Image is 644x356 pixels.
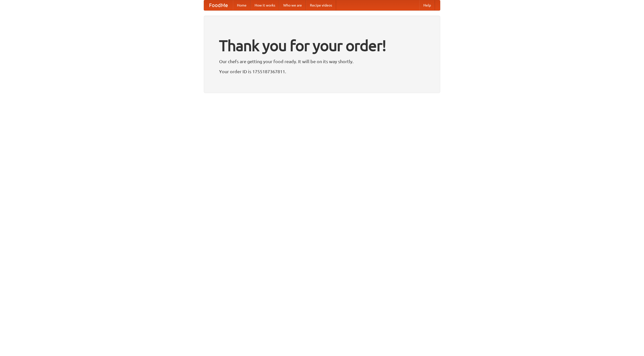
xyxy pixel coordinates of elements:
p: Your order ID is 1755187367811. [219,68,425,75]
a: How it works [251,0,279,10]
a: FoodMe [204,0,233,10]
h1: Thank you for your order! [219,33,425,58]
a: Recipe videos [306,0,336,10]
a: Who we are [279,0,306,10]
a: Home [233,0,251,10]
p: Our chefs are getting your food ready. It will be on its way shortly. [219,58,425,65]
a: Help [419,0,435,10]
